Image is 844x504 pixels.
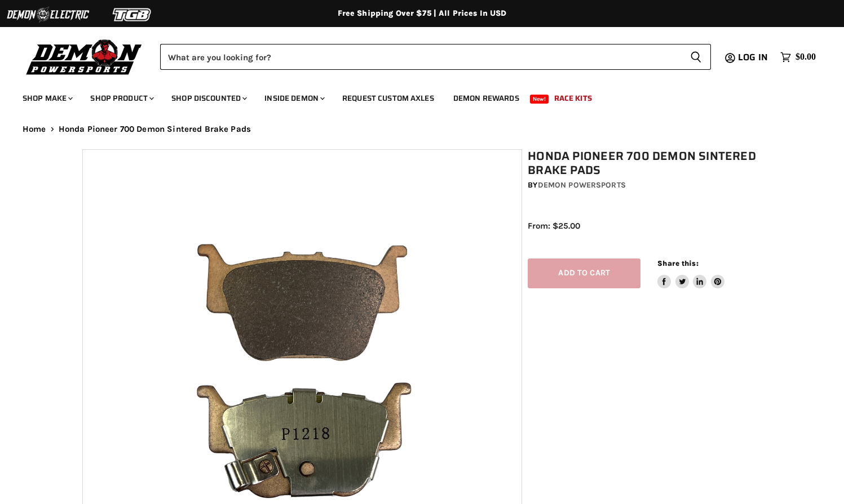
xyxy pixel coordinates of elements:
[334,87,443,110] a: Request Custom Axles
[528,149,767,177] h1: Honda Pioneer 700 Demon Sintered Brake Pads
[733,52,775,63] a: Log in
[23,124,46,134] a: Home
[538,180,626,190] a: Demon Powersports
[256,87,332,110] a: Inside Demon
[23,37,146,77] img: Demon Powersports
[59,124,251,134] span: Honda Pioneer 700 Demon Sintered Brake Pads
[796,52,816,63] span: $0.00
[528,179,767,191] div: by
[90,4,175,25] img: TGB Logo 2
[6,4,90,25] img: Demon Electric Logo 2
[163,87,254,110] a: Shop Discounted
[530,95,549,104] span: New!
[445,87,528,110] a: Demon Rewards
[160,44,711,70] form: Product
[528,221,580,231] span: From: $25.00
[14,87,79,110] a: Shop Make
[82,87,161,110] a: Shop Product
[546,87,600,110] a: Race Kits
[160,44,681,70] input: Search
[775,49,821,65] a: $0.00
[14,82,813,110] ul: Main menu
[657,259,698,267] span: Share this:
[738,50,768,64] span: Log in
[681,44,711,70] button: Search
[657,258,724,288] aside: Share this:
